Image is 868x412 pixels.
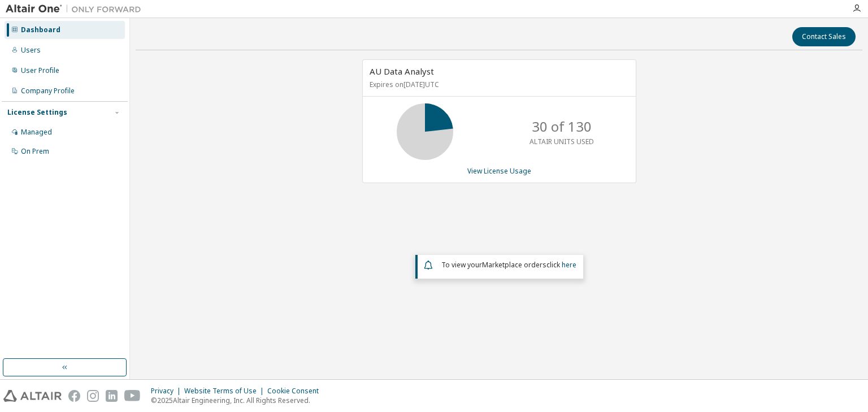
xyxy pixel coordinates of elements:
em: Marketplace orders [482,260,546,270]
p: 30 of 130 [532,117,592,136]
img: altair_logo.svg [3,390,62,402]
div: Users [21,46,41,55]
div: Company Profile [21,86,75,96]
img: youtube.svg [124,390,141,402]
span: To view your click [441,260,576,270]
img: linkedin.svg [106,390,118,402]
a: here [562,260,576,270]
p: © 2025 Altair Engineering, Inc. All Rights Reserved. [151,396,325,405]
div: Managed [21,128,52,137]
div: On Prem [21,147,49,156]
img: Altair One [6,3,147,15]
p: Expires on [DATE] UTC [370,80,626,89]
div: Website Terms of Use [184,387,267,396]
div: Cookie Consent [267,387,325,396]
img: facebook.svg [68,390,80,402]
img: instagram.svg [87,390,99,402]
div: Privacy [151,387,184,396]
button: Contact Sales [792,27,856,46]
span: AU Data Analyst [370,66,434,77]
div: User Profile [21,66,59,75]
div: Dashboard [21,25,60,34]
p: ALTAIR UNITS USED [530,137,594,146]
div: License Settings [7,108,67,117]
a: View License Usage [467,166,531,176]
